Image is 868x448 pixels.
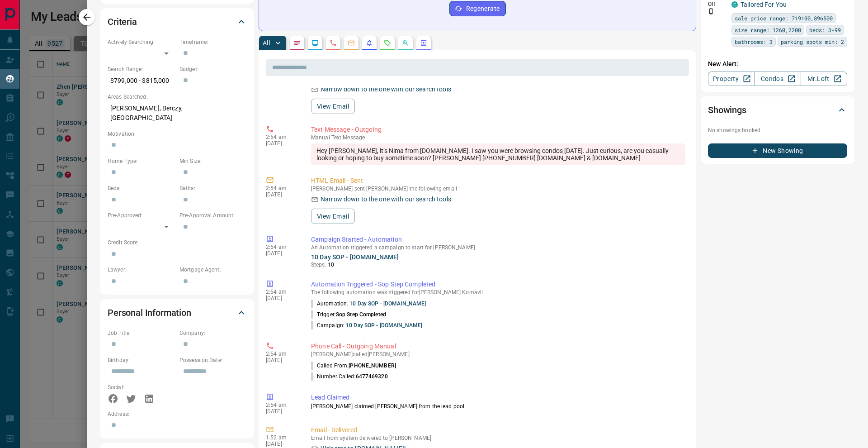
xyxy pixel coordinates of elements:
p: [DATE] [266,250,297,257]
svg: Agent Actions [420,39,427,47]
button: View Email [311,99,355,114]
p: [DATE] [266,295,297,301]
p: [PERSON_NAME], Berczy, [GEOGRAPHIC_DATA] [108,101,247,125]
a: Tailored For You [741,1,787,8]
p: $799,000 - $815,000 [108,73,175,88]
p: Narrow down to the one with our search tools [321,195,451,204]
p: Home Type: [108,157,175,165]
svg: Opportunities [402,39,409,47]
p: Automation: [311,300,426,308]
span: parking spots min: 2 [781,37,844,46]
button: New Showing [708,143,847,158]
p: [DATE] [266,357,297,363]
p: Budget: [179,65,247,73]
p: Possession Date: [179,356,247,364]
p: 2:54 am [266,134,297,140]
p: Steps: [311,261,685,269]
p: 2:54 am [266,289,297,295]
p: 2:54 am [266,244,297,250]
p: HTML Email - Sent [311,176,685,186]
p: Phone Call - Outgoing Manual [311,342,685,351]
p: 2:54 am [266,402,297,408]
p: Birthday: [108,356,175,364]
p: [DATE] [266,408,297,415]
p: Search Range: [108,65,175,73]
p: [PERSON_NAME] sent [PERSON_NAME] the following email [311,186,685,192]
h2: Personal Information [108,305,191,320]
svg: Push Notification Only [708,8,714,14]
a: Condos [754,71,801,86]
p: [DATE] [266,140,297,147]
p: No showings booked [708,126,847,134]
span: manual [311,134,330,141]
p: [DATE] [266,191,297,198]
p: Text Message - Outgoing [311,125,685,134]
p: Campaign: [311,321,422,329]
p: 1:52 am [266,434,297,441]
div: condos.ca [731,1,738,8]
p: [PERSON_NAME] called [PERSON_NAME] [311,351,685,357]
p: Actively Searching: [108,38,175,46]
p: Pre-Approved: [108,211,175,219]
h2: Criteria [108,14,137,29]
svg: Lead Browsing Activity [311,39,319,47]
p: All [263,40,270,46]
p: Areas Searched: [108,93,247,101]
svg: Listing Alerts [366,39,373,47]
p: Mortgage Agent: [179,266,247,274]
p: Address: [108,410,247,418]
svg: Calls [330,39,337,47]
svg: Requests [384,39,391,47]
p: An Automation triggered a campaign to start for [PERSON_NAME] [311,244,685,251]
div: Hey [PERSON_NAME], it’s Nima from [DOMAIN_NAME]. I saw you were browsing condos [DATE]. Just curi... [311,143,685,165]
p: Beds: [108,184,175,192]
p: Motivation: [108,130,247,138]
p: [PERSON_NAME] claimed [PERSON_NAME] from the lead pool [311,402,685,410]
h2: Showings [708,103,746,117]
p: Email from system delivered to [PERSON_NAME] [311,435,685,441]
span: bathrooms: 3 [735,37,773,46]
span: sale price range: 719100,896500 [735,14,833,23]
p: Pre-Approval Amount: [179,211,247,219]
p: Automation Triggered - Sop Step Completed [311,280,685,289]
p: Campaign Started - Automation [311,235,685,244]
p: Trigger: [311,310,386,319]
p: Narrow down to the one with our search tools [321,85,451,94]
span: size range: 1260,2200 [735,25,801,34]
a: Property [708,71,755,86]
span: Sop Step Completed [336,311,386,318]
p: Lawyer: [108,266,175,274]
p: [DATE] [266,441,297,447]
a: Mr.Loft [801,71,847,86]
p: Job Title: [108,329,175,337]
p: 2:54 am [266,351,297,357]
p: Text Message [311,134,685,141]
p: Min Size: [179,157,247,165]
p: Baths: [179,184,247,192]
span: [PHONE_NUMBER] [349,362,396,369]
p: Social: [108,383,175,391]
p: New Alert: [708,59,847,69]
p: 2:54 am [266,185,297,191]
p: The following automation was triggered for [PERSON_NAME] Komavli [311,289,685,295]
p: Number Called: [311,372,388,381]
span: 6477469320 [356,373,388,380]
p: Lead Claimed [311,393,685,402]
a: 10 Day SOP - [DOMAIN_NAME] [349,300,426,307]
span: 10 [328,262,334,268]
p: Called From: [311,362,396,370]
a: 10 Day SOP - [DOMAIN_NAME] [311,253,399,261]
svg: Notes [293,39,301,47]
button: Regenerate [449,1,506,16]
p: Email - Delivered [311,425,685,435]
div: Personal Information [108,302,247,324]
svg: Emails [348,39,355,47]
div: Criteria [108,11,247,33]
a: 10 Day SOP - [DOMAIN_NAME] [346,322,422,329]
p: Credit Score: [108,238,247,247]
p: Company: [179,329,247,337]
p: Timeframe: [179,38,247,46]
span: beds: 3-99 [809,25,841,34]
div: Showings [708,99,847,121]
button: View Email [311,209,355,224]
